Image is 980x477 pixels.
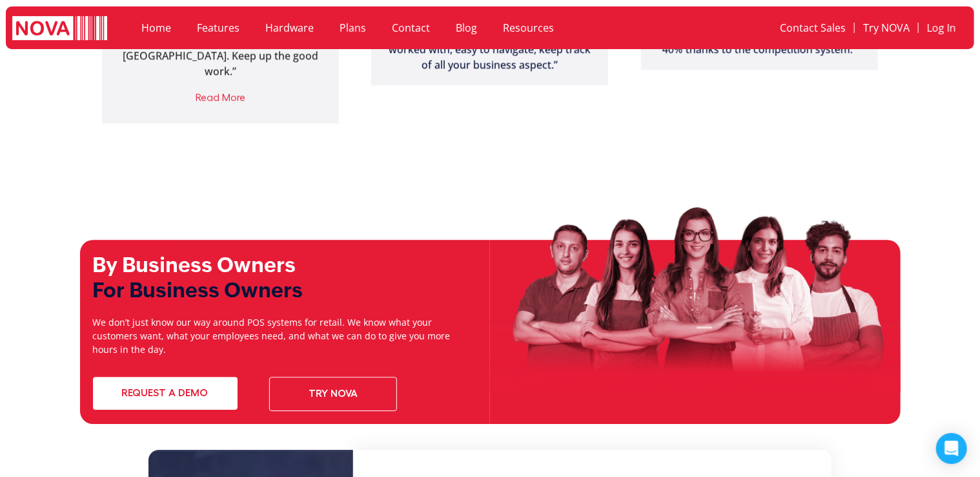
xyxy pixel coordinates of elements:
[252,13,327,43] a: Hardware
[121,32,320,79] div: “You have a great team at [GEOGRAPHIC_DATA]. Keep up the good work.”
[384,26,595,72] div: “Nova is by far the best pos system I worked with, easy to navigate, keep track of all your busin...
[443,13,490,43] a: Blog
[196,92,245,103] a: Read More
[936,433,967,464] div: Open Intercom Messenger
[12,16,107,43] img: logo white
[93,315,478,356] p: We don’t just know our way around POS systems for retail. We know what your customers want, what ...
[327,13,379,43] a: Plans
[122,387,209,399] span: Request a demo
[919,13,965,43] a: Log In
[128,13,674,43] nav: Menu
[490,13,567,43] a: Resources
[93,253,478,302] h2: By Business Owners
[379,13,443,43] a: Contact
[128,13,184,43] a: Home
[771,13,854,43] a: Contact Sales
[687,13,965,43] nav: Menu
[269,377,397,411] a: Try nova
[309,388,358,400] span: Try nova
[93,377,238,410] a: Request a demo
[184,13,252,43] a: Features
[855,13,918,43] a: Try NOVA
[93,278,303,302] span: For Business Owners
